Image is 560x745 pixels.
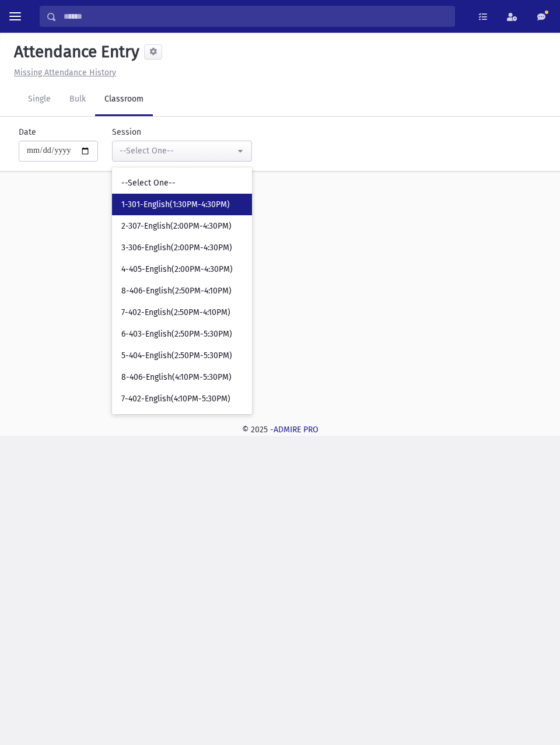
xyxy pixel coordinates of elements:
[121,221,232,232] span: 2-307-English(2:00PM-4:30PM)
[9,424,551,436] div: © 2025 -
[121,328,232,340] span: 6-403-English(2:50PM-5:30PM)
[274,425,318,435] a: ADMIRE PRO
[14,68,116,78] u: Missing Attendance History
[95,83,153,116] a: Classroom
[120,145,235,157] div: --Select One--
[112,141,252,162] button: --Select One--
[121,307,230,319] span: 7-402-English(2:50PM-4:10PM)
[5,6,26,27] button: toggle menu
[121,199,230,211] span: 1-301-English(1:30PM-4:30PM)
[121,264,233,275] span: 4-405-English(2:00PM-4:30PM)
[121,242,232,254] span: 3-306-English(2:00PM-4:30PM)
[121,350,232,362] span: 5-404-English(2:50PM-5:30PM)
[60,83,95,116] a: Bulk
[121,285,232,297] span: 8-406-English(2:50PM-4:10PM)
[121,393,230,405] span: 7-402-English(4:10PM-5:30PM)
[112,126,141,138] label: Session
[121,372,232,383] span: 8-406-English(4:10PM-5:30PM)
[19,126,36,138] label: Date
[121,177,176,189] span: --Select One--
[57,6,454,27] input: Search
[9,42,139,62] h5: Attendance Entry
[19,83,60,116] a: Single
[9,68,116,78] a: Missing Attendance History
